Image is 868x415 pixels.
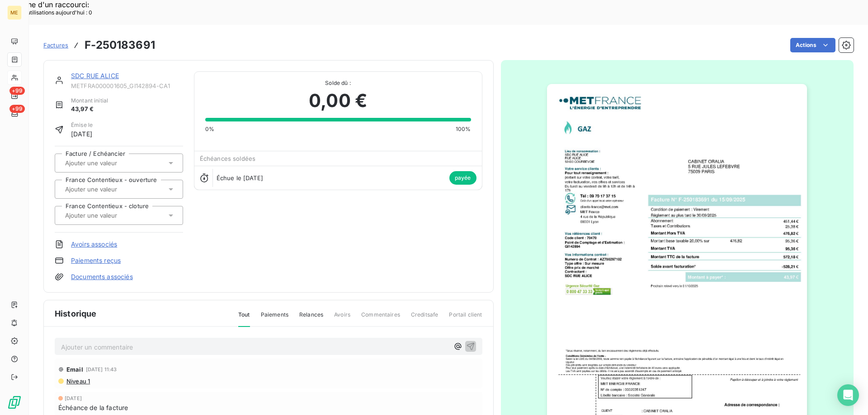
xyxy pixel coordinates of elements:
[205,125,214,133] span: 0%
[200,155,256,162] span: Échéances soldées
[205,79,471,87] span: Solde dû :
[64,185,155,193] input: Ajouter une valeur
[64,159,155,167] input: Ajouter une valeur
[217,174,263,182] span: Échue le [DATE]
[334,311,350,326] span: Avoirs
[66,366,83,373] span: Email
[790,38,835,52] button: Actions
[9,87,25,95] span: +99
[299,311,323,326] span: Relances
[65,396,82,401] span: [DATE]
[55,308,97,320] span: Historique
[361,311,400,326] span: Commentaires
[261,311,288,326] span: Paiements
[71,97,108,105] span: Montant initial
[238,311,250,327] span: Tout
[58,403,128,412] span: Échéance de la facture
[71,256,121,265] a: Paiements reçus
[9,105,25,113] span: +99
[71,129,93,139] span: [DATE]
[309,87,367,114] span: 0,00 €
[71,82,183,89] span: METFRA000001605_GI142894-CA1
[43,42,68,49] span: Factures
[7,395,22,410] img: Logo LeanPay
[85,37,155,53] h3: F-250183691
[449,171,476,185] span: payée
[71,72,119,79] a: SDC RUE ALICE
[837,384,859,406] div: Open Intercom Messenger
[456,125,471,133] span: 100%
[71,121,93,129] span: Émise le
[71,105,108,114] span: 43,97 €
[66,378,90,385] span: Niveau 1
[71,240,117,249] a: Avoirs associés
[43,41,68,50] a: Factures
[86,367,117,372] span: [DATE] 11:43
[449,311,482,326] span: Portail client
[64,211,155,219] input: Ajouter une valeur
[411,311,439,326] span: Creditsafe
[71,272,133,281] a: Documents associés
